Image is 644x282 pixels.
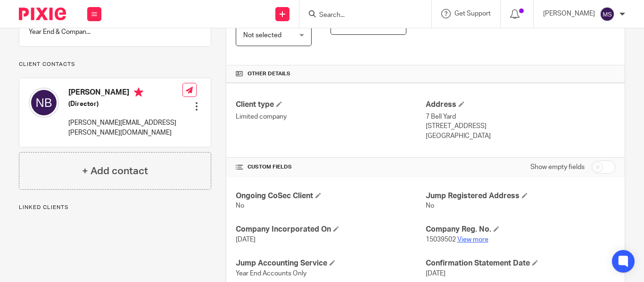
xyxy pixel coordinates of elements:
[457,236,488,243] a: View more
[318,11,403,20] input: Search
[426,225,615,234] h4: Company Reg. No.
[68,99,182,109] h5: (Director)
[19,8,66,20] img: Pixie
[426,258,615,268] h4: Confirmation Statement Date
[426,236,456,243] span: 15039502
[236,258,425,268] h4: Jump Accounting Service
[82,164,148,178] h4: + Add contact
[236,225,425,234] h4: Company Incorporated On
[236,112,425,121] p: Limited company
[530,162,585,172] label: Show empty fields
[236,270,306,277] span: Year End Accounts Only
[68,88,182,99] h4: [PERSON_NAME]
[600,7,615,22] img: svg%3E
[236,163,425,171] h4: CUSTOM FIELDS
[68,118,182,137] p: [PERSON_NAME][EMAIL_ADDRESS][PERSON_NAME][DOMAIN_NAME]
[134,88,143,97] i: Primary
[29,88,59,118] img: svg%3E
[19,204,211,211] p: Linked clients
[426,270,446,277] span: [DATE]
[243,32,281,39] span: Not selected
[426,112,615,121] p: 7 Bell Yard
[426,202,434,209] span: No
[426,100,615,110] h4: Address
[236,191,425,201] h4: Ongoing CoSec Client
[454,10,491,17] span: Get Support
[236,236,256,243] span: [DATE]
[426,131,615,141] p: [GEOGRAPHIC_DATA]
[236,100,425,110] h4: Client type
[543,9,595,18] p: [PERSON_NAME]
[426,121,615,131] p: [STREET_ADDRESS]
[426,191,615,201] h4: Jump Registered Address
[248,70,290,78] span: Other details
[236,202,244,209] span: No
[19,61,211,68] p: Client contacts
